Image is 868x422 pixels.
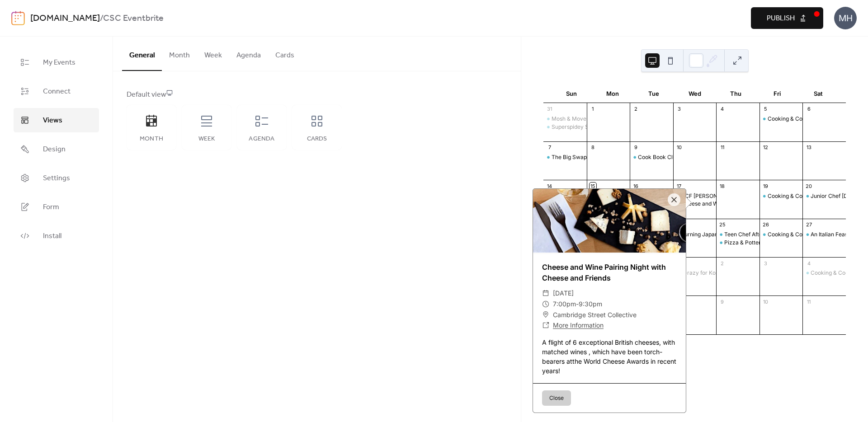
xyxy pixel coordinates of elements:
span: [DATE] [553,288,574,299]
span: - [576,299,579,309]
button: General [122,37,162,71]
div: ​ [542,309,549,320]
div: 10 [676,144,683,151]
a: Connect [14,79,99,103]
div: 27 [805,221,812,228]
div: Cheese and Wine Pairing Night with Cheese and Friends [673,200,717,208]
div: 9 [719,298,726,305]
a: More Information [553,321,604,329]
img: logo [11,11,25,25]
div: 19 [762,183,769,189]
div: 10 [762,298,769,305]
a: [DOMAIN_NAME] [30,10,100,27]
div: 13 [805,144,812,151]
button: Publish [751,7,823,29]
div: 2 [632,106,639,113]
div: Pizza & Pottery Night with Studio 62 [716,239,759,247]
div: 17 [676,183,683,189]
div: Superspidey Spectacular: FREE Mini Disco! [543,123,587,131]
b: CSC Eventbrite [103,10,164,27]
div: 2 [719,260,726,267]
div: 26 [762,221,769,228]
a: Design [14,137,99,161]
div: Teen Chef After School Cooking Club [716,231,759,239]
div: ​ [542,299,549,309]
span: Settings [43,173,70,184]
div: 25 [719,221,726,228]
a: Install [14,224,99,248]
div: Cooking & Cocktails - Halloumi & Hugos [759,115,803,123]
b: / [100,10,103,27]
div: ​ [542,288,549,299]
div: Month [136,136,167,143]
div: Cooking & Cocktails: Brunch & Bubbles [802,269,846,277]
div: An Italian Feast - 3 courses [802,231,846,239]
div: 18 [719,183,726,189]
div: Sun [551,85,592,103]
span: 7:00pm [553,299,576,309]
div: Mon [592,85,633,103]
div: Cooking & Cocktails - Sticks & Spritzs [768,231,865,239]
div: Default view [127,89,505,100]
span: Form [43,202,59,213]
div: Pizza & Pottery Night with Studio 62 [724,239,816,247]
div: Cook Book Club [638,154,679,161]
div: 5 [762,106,769,113]
button: Cards [268,37,302,70]
div: 4 [719,106,726,113]
div: 14 [546,183,553,189]
div: 6 [805,106,812,113]
div: Wed [674,85,715,103]
div: 3 [676,106,683,113]
div: Cards [301,136,333,143]
div: 1 [590,106,596,113]
div: 11 [719,144,726,151]
div: The Big Swap at CSC [552,154,606,161]
div: 16 [632,183,639,189]
div: K-razy for Korean! [681,269,729,277]
span: 9:30pm [579,299,602,309]
div: The Big Swap at CSC [543,154,587,161]
div: Junior Chef Saturday Cooking Squad! [802,192,846,200]
div: Fri [756,85,797,103]
span: Views [43,115,62,126]
a: Form [14,195,99,219]
button: Agenda [229,37,268,70]
div: MH [834,7,857,29]
div: K-razy for Korean! [673,269,717,277]
button: Week [197,37,229,70]
a: Views [14,108,99,132]
div: 3 [762,260,769,267]
div: Cooking & Cocktails - Mexican Mole & Mojitos [759,192,803,200]
span: Publish [767,13,795,24]
div: Tue [633,85,674,103]
div: Cooking & Cocktails - Sticks & Spritzs [759,231,803,239]
div: Mosh & Move [PERSON_NAME] class [552,115,646,123]
div: Cook Book Club [630,154,673,161]
div: 4 [805,260,812,267]
div: Agenda [246,136,278,143]
div: BCF Curry Club Ep 4 - Hariyali 'Green Masala' Chicken [673,192,717,200]
div: Sat [797,85,839,103]
span: Design [43,144,66,155]
a: Cheese and Wine Pairing Night with Cheese and Friends [542,263,666,282]
span: Cambridge Street Collective [553,309,637,320]
a: My Events [14,50,99,75]
div: A flight of 6 exceptional British cheeses, with matched wines , which have been torch- bearers at... [533,338,686,375]
div: 15 [590,183,596,189]
div: Superspidey Spectacular: FREE Mini Disco! [552,123,661,131]
div: Turning Japanese! Sushi, Gyoza & Ramen [673,231,717,239]
div: Teen Chef After School Cooking Club [724,231,819,239]
div: 9 [632,144,639,151]
div: Mosh & Move HITT class [543,115,587,123]
a: Settings [14,166,99,190]
span: Connect [43,86,71,97]
div: ​ [542,320,549,331]
div: 8 [590,144,596,151]
div: Thu [715,85,756,103]
div: Week [191,136,222,143]
div: 11 [805,298,812,305]
button: Month [162,37,197,70]
div: 12 [762,144,769,151]
button: Close [542,390,571,406]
